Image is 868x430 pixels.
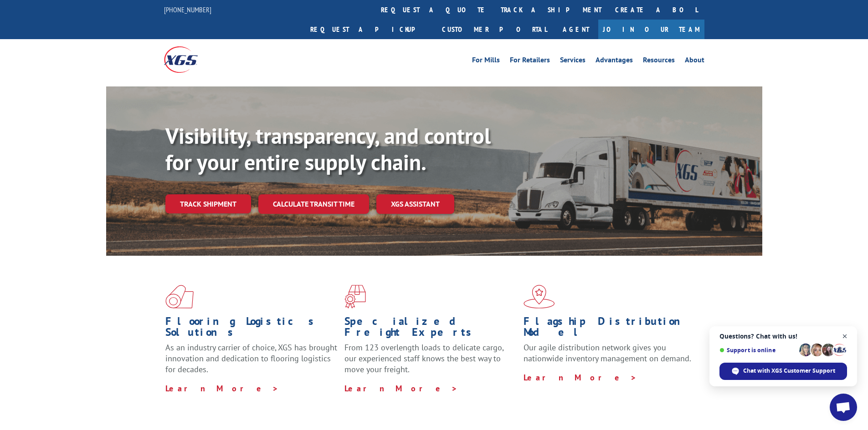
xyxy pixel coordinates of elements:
a: For Retailers [510,56,550,66]
p: From 123 overlength loads to delicate cargo, our experienced staff knows the best way to move you... [344,342,517,383]
span: Questions? Chat with us! [719,333,847,340]
a: Learn More > [344,383,458,394]
h1: Flooring Logistics Solutions [165,316,338,342]
b: Visibility, transparency, and control for your entire supply chain. [165,121,491,176]
a: XGS ASSISTANT [376,194,454,214]
a: Customer Portal [435,20,554,39]
a: Learn More > [524,372,637,383]
a: For Mills [472,56,500,66]
a: Track shipment [165,194,251,213]
div: Chat with XGS Customer Support [719,363,847,380]
img: xgs-icon-total-supply-chain-intelligence-red [165,285,194,309]
a: Agent [554,20,598,39]
a: Advantages [596,56,633,66]
span: Close chat [839,331,851,342]
h1: Specialized Freight Experts [344,316,517,342]
div: Open chat [830,394,857,421]
a: Services [560,56,586,66]
span: As an industry carrier of choice, XGS has brought innovation and dedication to flooring logistics... [165,342,337,374]
a: Join Our Team [598,20,704,39]
a: About [685,56,704,66]
img: xgs-icon-flagship-distribution-model-red [524,285,555,309]
a: Request a pickup [303,20,435,39]
a: Calculate transit time [258,194,369,214]
a: Resources [643,56,675,66]
span: Chat with XGS Customer Support [743,367,835,375]
img: xgs-icon-focused-on-flooring-red [344,285,366,309]
h1: Flagship Distribution Model [524,316,696,342]
span: Support is online [719,347,796,354]
a: Learn More > [165,383,279,394]
a: [PHONE_NUMBER] [164,5,211,14]
span: Our agile distribution network gives you nationwide inventory management on demand. [524,342,691,364]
